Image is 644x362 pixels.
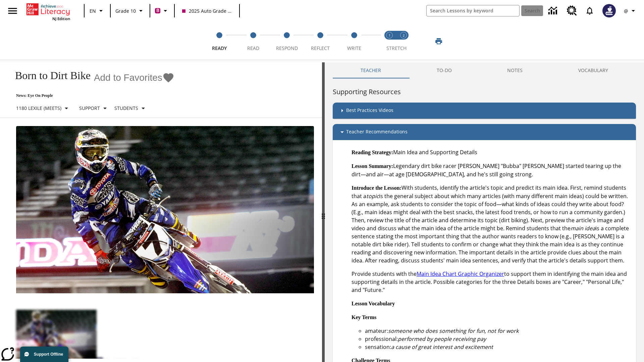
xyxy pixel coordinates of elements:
[200,23,239,60] button: Ready step 1 of 5
[94,72,174,83] button: Add to Favorites - Born to Dirt Bike
[620,5,641,17] button: Profile/Settings
[428,35,449,47] button: Print
[212,45,227,51] span: Ready
[114,105,138,112] p: Students
[365,343,631,351] li: sensation:
[156,6,159,15] span: B
[335,23,374,60] button: Write step 5 of 5
[113,5,148,17] button: Grade: Grade 10, Select a grade
[403,33,405,38] text: 2
[112,102,150,114] button: Select Student
[480,62,551,78] button: NOTES
[152,5,172,17] button: Boost Class color is violet red. Change class color
[352,148,631,157] p: Main Idea and Supporting Details
[333,103,636,119] div: Best Practices Videos
[8,93,174,98] p: News: Eye On People
[8,69,91,82] h1: Born to Dirt Bike
[182,7,232,14] span: 2025 Auto Grade 10
[267,23,306,60] button: Respond step 3 of 5
[409,62,480,78] button: TO-DO
[352,184,631,264] p: With students, identify the article's topic and predict its main idea. First, remind students tha...
[365,335,631,343] li: professional:
[87,5,108,17] button: Language: EN, Select a language
[79,105,100,112] p: Support
[94,72,162,83] span: Add to Favorites
[16,126,314,294] img: Motocross racer James Stewart flies through the air on his dirt bike.
[311,45,330,51] span: Reflect
[352,270,631,294] p: Provide students with the to support them in identifying the main idea and supporting details in ...
[26,2,70,21] div: Home
[233,23,272,60] button: Read step 2 of 5
[581,2,598,19] a: Notifications
[398,335,486,343] em: performed by people receiving pay
[16,105,61,112] p: 1180 Lexile (Meets)
[333,86,636,97] h6: Supporting Resources
[352,149,393,155] strong: Reading Strategy:
[571,225,595,232] em: main idea
[325,62,644,362] div: activity
[13,102,73,114] button: Select Lexile, 1180 Lexile (Meets)
[276,45,298,51] span: Respond
[602,4,616,17] img: Avatar
[346,107,393,115] p: Best Practices Videos
[598,2,620,19] button: Select a new avatar
[563,2,581,20] a: Resource Center, Will open in new tab
[365,327,631,335] li: amateur:
[247,45,259,51] span: Read
[301,23,340,60] button: Reflect step 4 of 5
[90,7,96,14] span: EN
[115,7,136,14] span: Grade 10
[333,62,409,78] button: Teacher
[380,23,399,60] button: Stretch Read step 1 of 2
[20,347,68,362] button: Support Offline
[76,102,112,114] button: Scaffolds, Support
[347,45,361,51] span: Write
[352,314,376,320] strong: Key Terms
[366,192,379,200] em: topic
[417,270,504,278] a: Main Idea Chart Graphic Organizer
[391,343,493,351] em: a cause of great interest and excitement
[624,7,628,14] span: @
[34,352,63,357] span: Support Offline
[333,62,636,78] div: Instructional Panel Tabs
[3,1,22,21] button: Open side menu
[389,33,390,38] text: 1
[550,62,636,78] button: VOCABULARY
[352,301,395,306] strong: Lesson Vocabulary
[388,327,519,335] em: someone who does something for fun, not for work
[352,162,631,178] p: Legendary dirt bike racer [PERSON_NAME] "Bubba" [PERSON_NAME] started tearing up the dirt—and air...
[352,163,393,169] strong: Lesson Summary:
[544,2,563,20] a: Data Center
[322,62,325,362] div: Press Enter or Spacebar and then press right and left arrow keys to move the slider
[386,45,407,51] span: STRETCH
[394,23,413,60] button: Stretch Respond step 2 of 2
[427,5,519,16] input: search field
[333,124,636,140] div: Teacher Recommendations
[352,185,401,191] strong: Introduce the Lesson:
[346,128,408,136] p: Teacher Recommendations
[52,16,70,21] span: NJ Edition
